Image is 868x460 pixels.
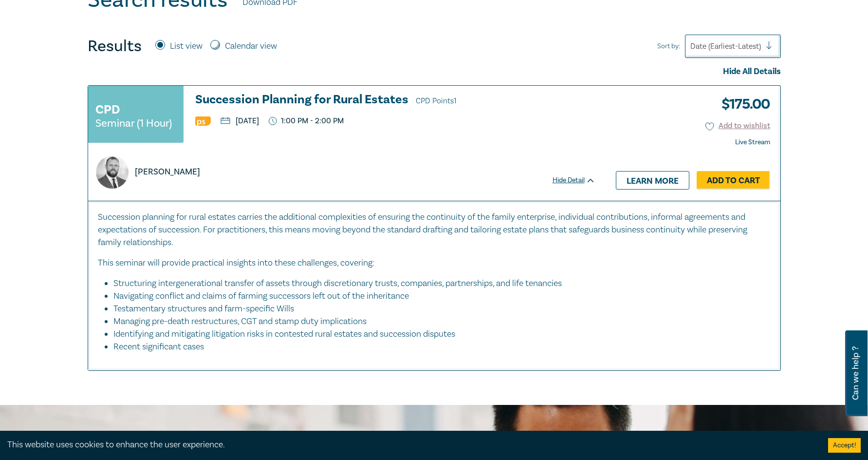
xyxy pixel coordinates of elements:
li: Identifying and mitigating litigation risks in contested rural estates and succession disputes [113,328,761,341]
h3: $ 175.00 [714,93,770,115]
span: Sort by: [657,41,680,52]
li: Recent significant cases [113,341,771,353]
a: Add to Cart [697,171,770,190]
li: Testamentary structures and farm-specific Wills [113,303,761,315]
small: Seminar (1 Hour) [95,118,172,128]
label: Calendar view [225,40,277,53]
p: [PERSON_NAME] [135,166,200,178]
div: This website uses cookies to enhance the user experience. [7,439,813,451]
strong: Live Stream [735,138,770,147]
input: Sort by [690,41,692,52]
p: [DATE] [221,117,259,125]
button: Accept cookies [828,438,861,453]
p: Succession planning for rural estates carries the additional complexities of ensuring the continu... [98,211,771,249]
li: Structuring intergenerational transfer of assets through discretionary trusts, companies, partner... [113,277,761,290]
li: Managing pre-death restructures, CGT and stamp duty implications [113,315,761,328]
a: Learn more [616,171,689,190]
span: CPD Points 1 [416,96,457,106]
a: Succession Planning for Rural Estates CPD Points1 [195,93,595,108]
h3: CPD [95,101,120,118]
img: Professional Skills [195,116,211,126]
div: Hide Detail [553,175,606,185]
button: Add to wishlist [705,120,770,132]
div: Hide All Details [88,65,781,78]
li: Navigating conflict and claims of farming successors left out of the inheritance [113,290,761,303]
h3: Succession Planning for Rural Estates [195,93,595,108]
h4: Results [88,37,142,56]
span: Can we help ? [851,336,860,410]
label: List view [170,40,203,53]
p: 1:00 PM - 2:00 PM [269,116,344,126]
img: https://s3.ap-southeast-2.amazonaws.com/lc-presenter-images/Jack%20Conway.jpg [96,156,129,189]
p: This seminar will provide practical insights into these challenges, covering: [98,257,771,269]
